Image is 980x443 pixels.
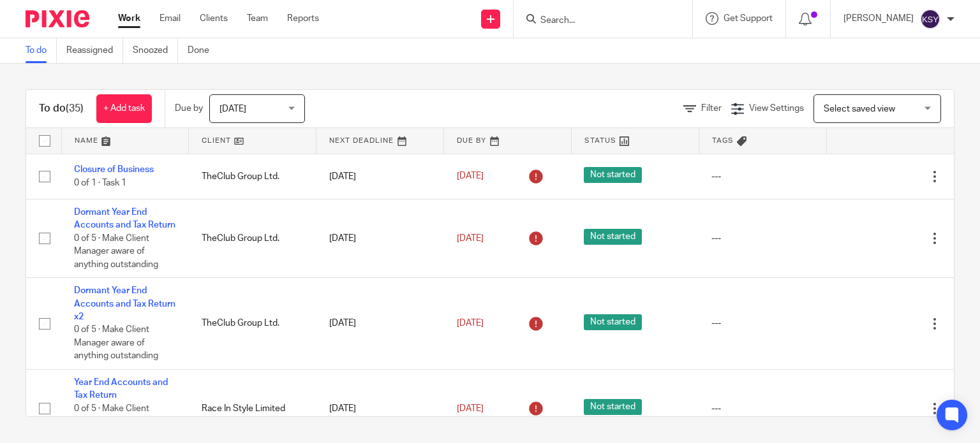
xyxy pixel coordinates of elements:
[74,208,175,229] a: Dormant Year End Accounts and Tax Return
[200,12,228,25] a: Clients
[74,165,154,174] a: Closure of Business
[843,12,914,25] p: [PERSON_NAME]
[457,319,484,328] span: [DATE]
[316,278,444,370] td: [DATE]
[26,10,89,27] img: Pixie
[701,104,722,113] span: Filter
[584,314,642,330] span: Not started
[584,167,642,183] span: Not started
[160,12,181,25] a: Email
[74,378,168,400] a: Year End Accounts and Tax Return
[74,286,175,321] a: Dormant Year End Accounts and Tax Return x2
[457,172,484,181] span: [DATE]
[749,104,804,113] span: View Settings
[584,229,642,245] span: Not started
[74,234,158,269] span: 0 of 5 · Make Client Manager aware of anything outstanding
[219,105,246,113] span: [DATE]
[711,402,813,415] div: ---
[189,278,316,370] td: TheClub Group Ltd.
[74,178,126,187] span: 0 of 1 · Task 1
[26,38,57,63] a: To do
[189,154,316,199] td: TheClub Group Ltd.
[39,102,84,115] h1: To do
[539,15,654,27] input: Search
[457,234,484,243] span: [DATE]
[711,170,813,183] div: ---
[247,12,268,25] a: Team
[188,38,219,63] a: Done
[711,232,813,245] div: ---
[133,38,178,63] a: Snoozed
[74,404,158,439] span: 0 of 5 · Make Client Manager aware of anything outstanding
[118,12,140,25] a: Work
[824,105,895,113] span: Select saved view
[711,317,813,330] div: ---
[712,137,734,144] span: Tags
[724,14,773,23] span: Get Support
[287,12,319,25] a: Reports
[96,94,152,123] a: + Add task
[189,199,316,277] td: TheClub Group Ltd.
[316,154,444,199] td: [DATE]
[66,103,84,113] span: (35)
[457,404,484,413] span: [DATE]
[316,199,444,277] td: [DATE]
[66,38,123,63] a: Reassigned
[74,325,158,360] span: 0 of 5 · Make Client Manager aware of anything outstanding
[920,9,940,29] img: svg%3E
[584,399,642,415] span: Not started
[175,102,203,115] p: Due by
